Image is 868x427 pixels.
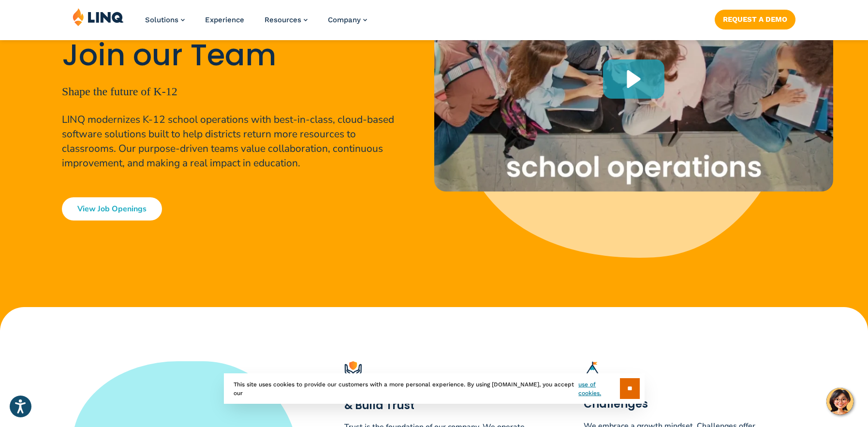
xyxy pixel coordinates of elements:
img: LINQ | K‑12 Software [73,8,124,26]
div: This site uses cookies to provide our customers with a more personal experience. By using [DOMAIN... [224,373,645,404]
a: Company [328,15,367,24]
a: Experience [205,15,244,24]
h3: Embrace Challenges [584,384,775,411]
div: Play [603,59,664,99]
h2: Join our Team [62,38,398,73]
a: Resources [265,15,308,24]
span: Company [328,15,361,24]
nav: Button Navigation [715,8,795,29]
a: use of cookies. [578,380,619,398]
button: Hello, have a question? Let’s chat. [826,388,853,415]
a: View Job Openings [62,197,162,221]
a: Solutions [145,15,185,24]
nav: Primary Navigation [145,8,367,40]
p: LINQ modernizes K-12 school operations with best-in-class, cloud-based software solutions built t... [62,112,398,170]
a: Request a Demo [715,10,795,29]
span: Resources [265,15,301,24]
p: Shape the future of K-12 [62,83,398,100]
span: Solutions [145,15,178,24]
